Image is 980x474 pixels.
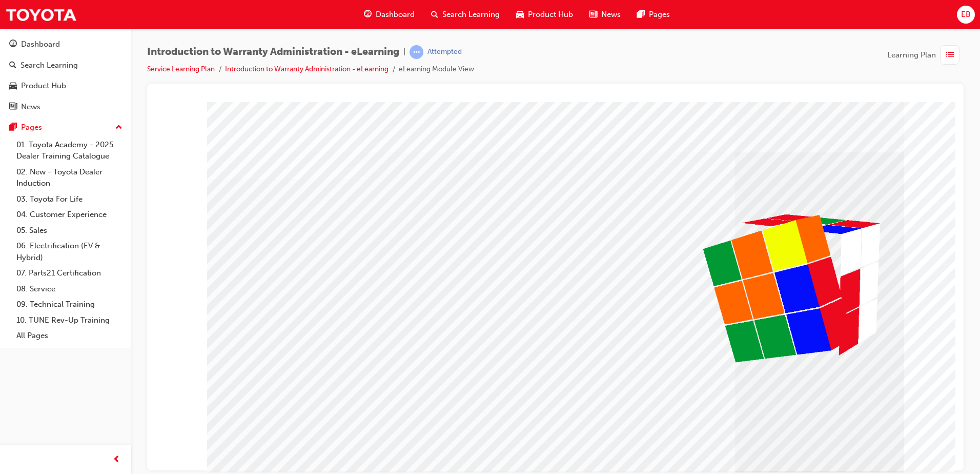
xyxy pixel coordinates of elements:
[9,61,16,70] span: search-icon
[356,4,423,25] a: guage-iconDashboard
[12,328,127,344] a: All Pages
[516,8,524,21] span: car-icon
[147,65,215,73] a: Service Learning Plan
[4,35,127,54] a: Dashboard
[403,46,405,58] span: |
[147,46,399,58] span: Introduction to Warranty Administration - eLearning
[12,281,127,297] a: 08. Service
[113,453,120,466] span: prev-icon
[21,122,42,133] div: Pages
[12,265,127,281] a: 07. Parts21 Certification
[601,9,621,21] span: News
[12,137,127,164] a: 01. Toyota Academy - 2025 Dealer Training Catalogue
[431,8,438,21] span: search-icon
[410,45,423,59] span: learningRecordVerb_ATTEMPT-icon
[528,9,573,21] span: Product Hub
[21,101,40,113] div: News
[961,9,971,21] span: EB
[21,80,66,92] div: Product Hub
[4,56,127,75] a: Search Learning
[5,3,77,26] img: Trak
[9,82,17,91] span: car-icon
[4,118,127,137] button: Pages
[4,97,127,116] a: News
[957,6,975,24] button: EB
[637,8,645,21] span: pages-icon
[12,223,127,239] a: 05. Sales
[12,312,127,328] a: 10. TUNE Rev-Up Training
[629,4,678,25] a: pages-iconPages
[399,64,474,75] li: eLearning Module View
[9,123,17,132] span: pages-icon
[12,297,127,312] a: 09. Technical Training
[649,9,670,21] span: Pages
[4,76,127,95] a: Product Hub
[364,8,372,21] span: guage-icon
[21,60,78,71] div: Search Learning
[442,9,500,21] span: Search Learning
[887,45,964,65] button: Learning Plan
[376,9,415,21] span: Dashboard
[21,38,60,50] div: Dashboard
[4,33,127,118] button: DashboardSearch LearningProduct HubNews
[9,40,17,49] span: guage-icon
[508,4,581,25] a: car-iconProduct Hub
[581,4,629,25] a: news-iconNews
[9,103,17,112] span: news-icon
[225,65,389,73] a: Introduction to Warranty Administration - eLearning
[423,4,508,25] a: search-iconSearch Learning
[12,191,127,207] a: 03. Toyota For Life
[589,8,597,21] span: news-icon
[12,207,127,223] a: 04. Customer Experience
[12,164,127,191] a: 02. New - Toyota Dealer Induction
[115,121,122,134] span: up-icon
[946,49,954,62] span: list-icon
[427,47,462,57] div: Attempted
[887,49,936,61] span: Learning Plan
[12,238,127,265] a: 06. Electrification (EV & Hybrid)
